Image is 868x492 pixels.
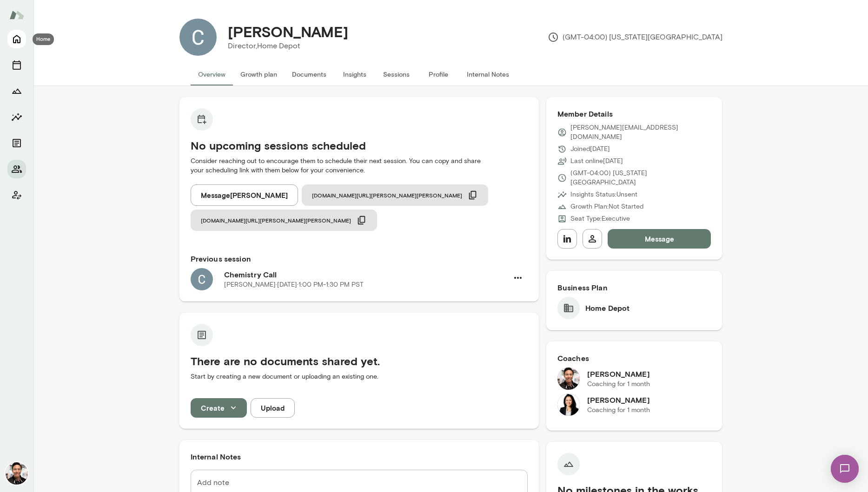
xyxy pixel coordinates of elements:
p: [PERSON_NAME][EMAIL_ADDRESS][DOMAIN_NAME] [570,123,711,142]
button: Internal Notes [459,63,517,85]
button: [DOMAIN_NAME][URL][PERSON_NAME][PERSON_NAME] [302,184,488,206]
img: Monica Aggarwal [557,394,580,416]
button: Members [7,160,26,178]
p: [PERSON_NAME] · [DATE] · 1:00 PM-1:30 PM PST [224,280,364,289]
button: Growth plan [233,63,285,85]
button: Sessions [376,63,417,85]
button: Documents [285,63,334,85]
p: Insights Status: Unsent [570,190,637,199]
h6: Home Depot [585,302,630,314]
p: Seat Type: Executive [570,214,630,223]
span: [DOMAIN_NAME][URL][PERSON_NAME][PERSON_NAME] [312,191,462,199]
p: (GMT-04:00) [US_STATE][GEOGRAPHIC_DATA] [548,32,722,43]
img: Albert Villarde [557,367,580,390]
button: Insights [334,63,376,85]
h6: Previous session [191,253,528,264]
button: Message [608,229,711,249]
img: Albert Villarde [6,462,28,485]
h6: Business Plan [557,282,711,293]
p: Director, Home Depot [228,40,348,52]
h5: There are no documents shared yet. [191,354,528,368]
button: Growth Plan [7,82,26,100]
h6: [PERSON_NAME] [587,394,650,406]
h6: Member Details [557,108,711,119]
p: Growth Plan: Not Started [570,202,643,211]
button: Documents [7,134,26,152]
p: Consider reaching out to encourage them to schedule their next session. You can copy and share yo... [191,157,528,175]
h6: Internal Notes [191,451,528,462]
button: Home [7,30,26,48]
button: Create [191,398,247,418]
img: Mento [9,6,24,24]
p: Start by creating a new document or uploading an existing one. [191,372,528,381]
h5: No upcoming sessions scheduled [191,138,528,153]
span: [DOMAIN_NAME][URL][PERSON_NAME][PERSON_NAME] [201,216,351,224]
button: Message[PERSON_NAME] [191,184,298,206]
img: Cecil Payne [179,19,217,56]
button: Client app [7,186,26,204]
h6: Chemistry Call [224,269,508,280]
p: Joined [DATE] [570,144,610,154]
p: Last online [DATE] [570,157,623,166]
p: Coaching for 1 month [587,380,650,389]
button: Overview [191,63,233,85]
p: (GMT-04:00) [US_STATE][GEOGRAPHIC_DATA] [570,169,711,187]
button: Sessions [7,56,26,74]
h6: [PERSON_NAME] [587,368,650,380]
button: Profile [417,63,459,85]
h4: [PERSON_NAME] [228,23,348,40]
p: Coaching for 1 month [587,406,650,415]
button: [DOMAIN_NAME][URL][PERSON_NAME][PERSON_NAME] [191,210,377,231]
h6: Coaches [557,353,711,364]
button: Insights [7,108,26,126]
button: Upload [251,398,295,418]
div: Home [33,33,54,45]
